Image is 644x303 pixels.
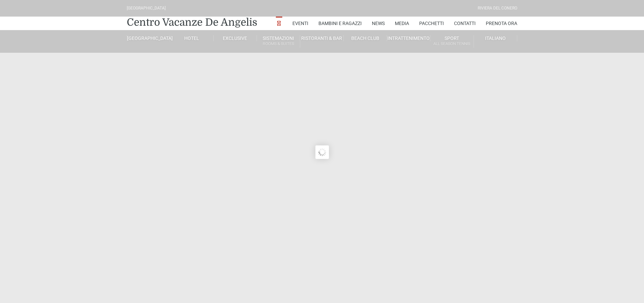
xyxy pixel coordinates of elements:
[344,35,387,41] a: Beach Club
[430,41,473,47] small: All Season Tennis
[127,35,170,41] a: [GEOGRAPHIC_DATA]
[486,17,517,30] a: Prenota Ora
[170,35,213,41] a: Hotel
[372,17,385,30] a: News
[127,5,166,11] div: [GEOGRAPHIC_DATA]
[300,35,343,41] a: Ristoranti & Bar
[292,17,308,30] a: Eventi
[454,17,476,30] a: Contatti
[395,17,409,30] a: Media
[214,35,257,41] a: Exclusive
[257,41,300,47] small: Rooms & Suites
[257,35,300,48] a: SistemazioniRooms & Suites
[127,16,257,29] a: Centro Vacanze De Angelis
[430,35,474,48] a: SportAll Season Tennis
[485,36,506,41] span: Italiano
[318,17,362,30] a: Bambini e Ragazzi
[387,35,430,41] a: Intrattenimento
[474,35,517,41] a: Italiano
[478,5,517,11] div: Riviera Del Conero
[419,17,444,30] a: Pacchetti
